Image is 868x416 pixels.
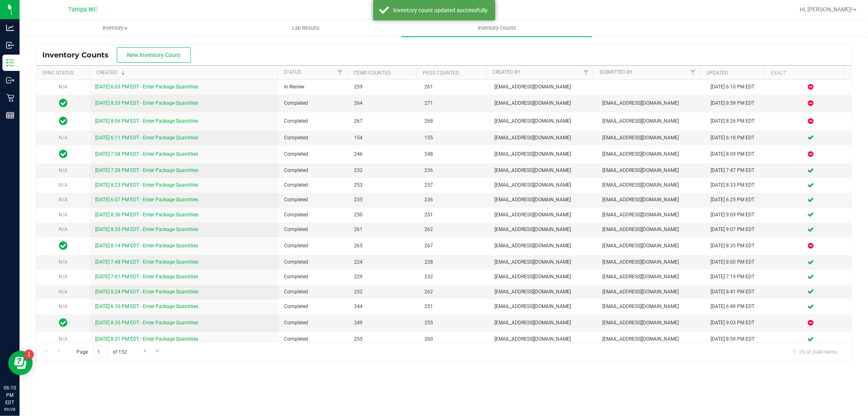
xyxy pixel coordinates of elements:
[603,211,701,219] span: [EMAIL_ADDRESS][DOMAIN_NAME]
[424,303,485,310] span: 251
[4,384,16,406] p: 06:10 PM EDT
[424,335,485,343] span: 260
[59,240,68,251] span: In Sync
[93,346,108,358] input: 1
[95,84,198,90] a: [DATE] 6:03 PM EDT - Enter Package Quantities
[354,211,414,219] span: 250
[494,273,593,281] span: [EMAIL_ADDRESS][DOMAIN_NAME]
[139,346,151,357] a: Go to the next page
[394,6,489,14] div: Inventory count updated successfully.
[354,134,414,142] span: 154
[20,20,210,37] a: Inventory
[354,258,414,266] span: 224
[284,150,344,158] span: Completed
[424,273,485,281] span: 232
[467,24,527,32] span: Inventory Counts
[354,181,414,189] span: 253
[603,319,701,327] span: [EMAIL_ADDRESS][DOMAIN_NAME]
[800,6,853,13] span: Hi, [PERSON_NAME]!
[284,319,344,327] span: Completed
[424,83,485,91] span: 261
[494,167,593,174] span: [EMAIL_ADDRESS][DOMAIN_NAME]
[354,167,414,174] span: 232
[494,134,593,142] span: [EMAIL_ADDRESS][DOMAIN_NAME]
[424,99,485,107] span: 271
[424,181,485,189] span: 257
[603,134,701,142] span: [EMAIL_ADDRESS][DOMAIN_NAME]
[8,351,33,375] iframe: Resource center
[603,117,701,125] span: [EMAIL_ADDRESS][DOMAIN_NAME]
[354,273,414,281] span: 229
[284,167,344,174] span: Completed
[494,226,593,233] span: [EMAIL_ADDRESS][DOMAIN_NAME]
[711,258,765,266] div: [DATE] 8:00 PM EDT
[494,196,593,204] span: [EMAIL_ADDRESS][DOMAIN_NAME]
[711,134,765,142] div: [DATE] 6:18 PM EDT
[70,346,134,358] span: Page of 152
[284,226,344,233] span: Completed
[764,66,844,80] th: Exact
[24,350,34,359] iframe: Resource center unread badge
[424,167,485,174] span: 236
[59,148,68,160] span: In Sync
[711,117,765,125] div: [DATE] 8:26 PM EDT
[492,69,520,75] a: Created By
[401,20,592,37] a: Inventory Counts
[95,336,198,342] a: [DATE] 8:31 PM EDT - Enter Package Quantities
[284,242,344,250] span: Completed
[42,70,74,76] a: Sync Status
[494,288,593,296] span: [EMAIL_ADDRESS][DOMAIN_NAME]
[6,111,14,119] inline-svg: Reports
[354,196,414,204] span: 235
[687,66,700,79] a: Filter
[284,196,344,204] span: Completed
[711,196,765,204] div: [DATE] 6:25 PM EDT
[59,274,68,280] span: N/A
[59,84,68,90] span: N/A
[354,288,414,296] span: 252
[20,24,210,32] span: Inventory
[603,273,701,281] span: [EMAIL_ADDRESS][DOMAIN_NAME]
[599,69,632,75] a: Submitted By
[711,319,765,327] div: [DATE] 9:03 PM EDT
[353,70,391,76] a: Items Counted
[424,134,485,142] span: 155
[6,76,14,84] inline-svg: Outbound
[494,117,593,125] span: [EMAIL_ADDRESS][DOMAIN_NAME]
[494,99,593,107] span: [EMAIL_ADDRESS][DOMAIN_NAME]
[423,70,459,76] a: Pkgs Counted
[494,211,593,219] span: [EMAIL_ADDRESS][DOMAIN_NAME]
[95,212,198,218] a: [DATE] 8:36 PM EDT - Enter Package Quantities
[603,150,701,158] span: [EMAIL_ADDRESS][DOMAIN_NAME]
[579,66,593,79] a: Filter
[59,227,68,232] span: N/A
[494,258,593,266] span: [EMAIL_ADDRESS][DOMAIN_NAME]
[711,83,765,91] div: [DATE] 6:10 PM EDT
[494,319,593,327] span: [EMAIL_ADDRESS][DOMAIN_NAME]
[127,52,181,58] span: New Inventory Count
[59,115,68,127] span: In Sync
[424,150,485,158] span: 248
[711,99,765,107] div: [DATE] 8:59 PM EDT
[494,242,593,250] span: [EMAIL_ADDRESS][DOMAIN_NAME]
[284,258,344,266] span: Completed
[494,150,593,158] span: [EMAIL_ADDRESS][DOMAIN_NAME]
[711,288,765,296] div: [DATE] 8:41 PM EDT
[284,134,344,142] span: Completed
[494,181,593,189] span: [EMAIL_ADDRESS][DOMAIN_NAME]
[424,226,485,233] span: 262
[354,319,414,327] span: 249
[354,117,414,125] span: 267
[284,335,344,343] span: Completed
[603,226,701,233] span: [EMAIL_ADDRESS][DOMAIN_NAME]
[281,24,330,32] span: Lab Results
[95,100,198,106] a: [DATE] 8:33 PM EDT - Enter Package Quantities
[354,226,414,233] span: 261
[284,288,344,296] span: Completed
[284,181,344,189] span: Completed
[711,303,765,310] div: [DATE] 6:49 PM EDT
[284,303,344,310] span: Completed
[354,303,414,310] span: 244
[706,70,728,76] a: Updated
[494,303,593,310] span: [EMAIL_ADDRESS][DOMAIN_NAME]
